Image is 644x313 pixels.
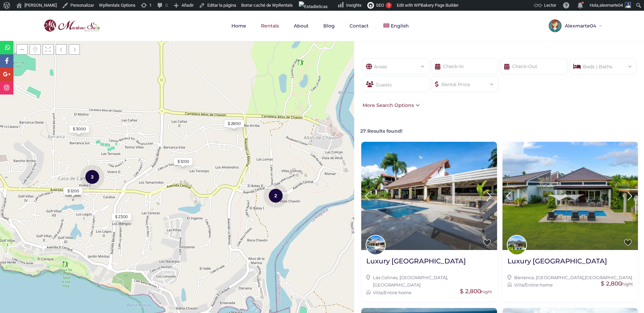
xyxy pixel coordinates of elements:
[377,11,416,41] a: English
[367,59,424,70] div: Areas
[514,282,524,288] a: Villa
[384,290,412,295] a: Entire home
[373,290,383,295] a: Villa
[366,274,492,289] div: ,
[507,257,607,265] h2: Luxury [GEOGRAPHIC_DATA]
[127,95,227,130] div: Loading Maps
[228,121,241,127] div: $ 2800
[299,1,328,12] img: Visitas de 48 horas. Haz clic para ver más estadísticas del sitio.
[391,23,409,29] span: English
[376,3,384,8] span: SEO
[361,102,420,109] div: More Search Options
[366,257,466,265] h2: Luxury [GEOGRAPHIC_DATA]
[359,122,641,135] div: 27 Results found!
[73,126,86,132] div: $ 3000
[436,76,493,88] div: Rental Price
[500,58,568,74] input: Check-Out
[525,282,553,288] a: Entire home
[373,275,447,280] a: Las Colinas, [GEOGRAPHIC_DATA]
[585,275,632,280] a: [GEOGRAPHIC_DATA]
[346,3,362,8] span: Insights
[502,142,638,250] img: Luxury Villa Cañas
[561,23,598,28] span: Alexmarte04
[317,11,341,41] a: Blog
[366,257,466,270] a: Luxury [GEOGRAPHIC_DATA]
[507,257,607,270] a: Luxury [GEOGRAPHIC_DATA]
[599,3,623,8] span: alexmarte04
[575,59,631,70] div: Beds | Baths
[362,76,429,92] div: Guests
[80,164,104,189] div: 3
[507,274,633,281] div: ,
[373,282,421,288] a: [GEOGRAPHIC_DATA]
[254,11,286,41] a: Rentals
[343,11,375,41] a: Contact
[264,183,288,208] div: 2
[431,58,498,74] input: Check-In
[514,275,584,280] a: Barranca, [GEOGRAPHIC_DATA]
[287,11,315,41] a: About
[177,159,189,165] div: $ 1200
[361,142,497,250] img: Luxury Villa Colinas
[386,2,392,8] div: 3
[507,281,633,289] div: /
[42,18,102,34] img: logo
[67,188,79,194] div: $ 1200
[366,289,492,296] div: /
[225,11,253,41] a: Home
[115,214,128,220] div: $ 2300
